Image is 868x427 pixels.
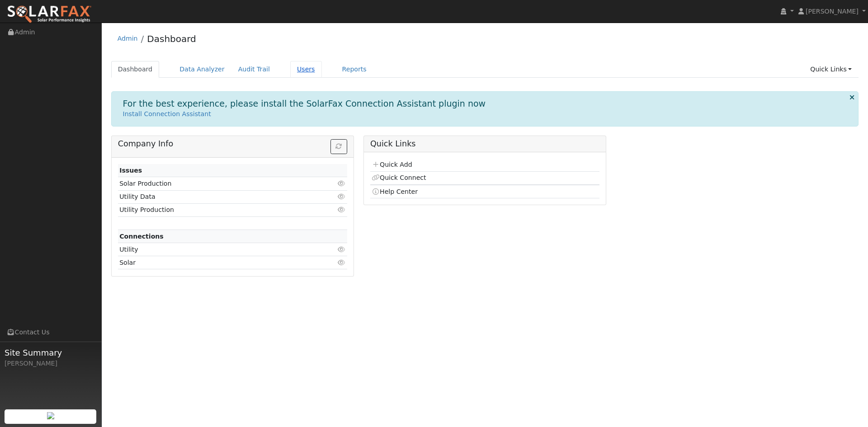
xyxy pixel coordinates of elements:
[118,139,347,149] h5: Company Info
[372,161,412,168] a: Quick Add
[338,180,346,187] i: Click to view
[47,412,54,419] img: retrieve
[123,110,211,117] a: Install Connection Assistant
[119,167,142,174] strong: Issues
[173,61,231,78] a: Data Analyzer
[147,33,196,44] a: Dashboard
[111,61,160,78] a: Dashboard
[5,347,97,359] span: Site Summary
[803,61,859,78] a: Quick Links
[338,193,346,200] i: Click to view
[335,61,373,78] a: Reports
[118,243,310,256] td: Utility
[118,190,310,203] td: Utility Data
[372,174,426,181] a: Quick Connect
[118,35,138,42] a: Admin
[118,177,310,190] td: Solar Production
[5,359,97,368] div: [PERSON_NAME]
[290,61,322,78] a: Users
[7,5,92,24] img: SolarFax
[338,246,346,253] i: Click to view
[338,259,346,266] i: Click to view
[806,8,859,15] span: [PERSON_NAME]
[231,61,277,78] a: Audit Trail
[119,233,164,240] strong: Connections
[338,206,346,213] i: Click to view
[370,139,599,149] h5: Quick Links
[372,188,418,195] a: Help Center
[118,256,310,269] td: Solar
[118,203,310,216] td: Utility Production
[123,99,486,109] h1: For the best experience, please install the SolarFax Connection Assistant plugin now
